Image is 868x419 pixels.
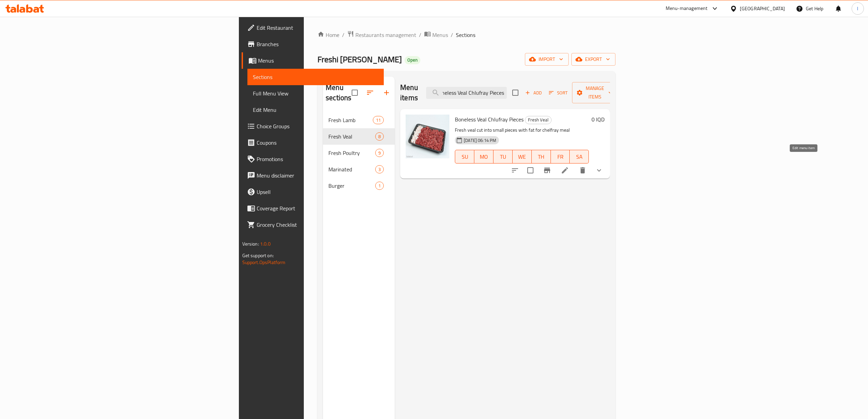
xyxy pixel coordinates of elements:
[242,167,384,184] a: Menu disclaimer
[406,115,449,158] img: Boneless Veal Chlufray Pieces
[242,239,259,248] span: Version:
[477,152,491,162] span: MO
[525,116,552,124] div: Fresh Veal
[242,151,384,167] a: Promotions
[317,30,615,39] nav: breadcrumb
[455,114,524,125] span: Boneless Veal Chlufray Pieces
[257,171,378,180] span: Menu disclaimer
[260,239,271,248] span: 1.0.0
[432,31,448,39] span: Menus
[247,85,384,102] a: Full Menu View
[242,217,384,233] a: Grocery Checklist
[577,55,610,64] span: export
[507,162,523,179] button: sort-choices
[323,145,395,161] div: Fresh Poultry9
[525,53,569,66] button: import
[242,134,384,151] a: Coupons
[523,88,544,98] button: Add
[426,87,507,99] input: search
[419,31,421,39] li: /
[572,152,586,162] span: SA
[493,150,513,163] button: TU
[376,166,383,173] span: 3
[362,84,378,101] span: Sort sections
[328,132,375,141] div: Fresh Veal
[375,149,384,157] div: items
[257,122,378,130] span: Choice Groups
[532,150,551,163] button: TH
[578,84,612,101] span: Manage items
[242,52,384,69] a: Menus
[328,149,375,157] span: Fresh Poultry
[456,31,475,39] span: Sections
[595,166,603,174] svg: Show Choices
[242,184,384,200] a: Upsell
[323,109,395,197] nav: Menu sections
[405,57,420,63] span: Open
[348,86,362,100] span: Select all sections
[458,152,472,162] span: SU
[375,182,384,190] div: items
[515,152,529,162] span: WE
[328,182,375,190] span: Burger
[247,102,384,118] a: Edit Menu
[534,152,548,162] span: TH
[253,106,378,114] span: Edit Menu
[242,118,384,134] a: Choice Groups
[591,162,607,179] button: show more
[376,133,383,140] span: 8
[554,152,567,162] span: FR
[571,53,615,66] button: export
[525,116,551,124] span: Fresh Veal
[376,183,383,189] span: 1
[242,200,384,217] a: Coverage Report
[513,150,532,163] button: WE
[547,88,569,98] button: Sort
[257,204,378,212] span: Coverage Report
[523,88,544,98] span: Add item
[373,117,383,123] span: 11
[508,86,523,100] span: Select section
[539,162,555,179] button: Branch-specific-item
[496,152,510,162] span: TU
[544,88,572,98] span: Sort items
[328,116,373,124] span: Fresh Lamb
[355,31,416,39] span: Restaurants management
[323,178,395,194] div: Burger1
[257,188,378,196] span: Upsell
[247,69,384,85] a: Sections
[570,150,589,163] button: SA
[530,55,563,64] span: import
[474,150,493,163] button: MO
[257,155,378,163] span: Promotions
[574,162,591,179] button: delete
[740,5,785,12] div: [GEOGRAPHIC_DATA]
[257,139,378,147] span: Coupons
[455,126,589,134] p: Fresh veal cut into small pieces with fat for chelfray meal
[572,82,618,103] button: Manage items
[258,56,378,65] span: Menus
[323,128,395,145] div: Fresh Veal8
[242,251,274,260] span: Get support on:
[257,24,378,32] span: Edit Restaurant
[328,165,375,173] span: Marinated
[257,40,378,48] span: Branches
[666,4,708,13] div: Menu-management
[375,132,384,141] div: items
[451,31,453,39] li: /
[253,73,378,81] span: Sections
[549,89,568,97] span: Sort
[857,5,858,12] span: l
[424,30,448,39] a: Menus
[405,56,420,64] div: Open
[461,137,499,144] span: [DATE] 06:14 PM
[373,116,384,124] div: items
[592,115,605,124] h6: 0 IQD
[455,150,474,163] button: SU
[551,150,570,163] button: FR
[242,36,384,52] a: Branches
[323,161,395,178] div: Marinated3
